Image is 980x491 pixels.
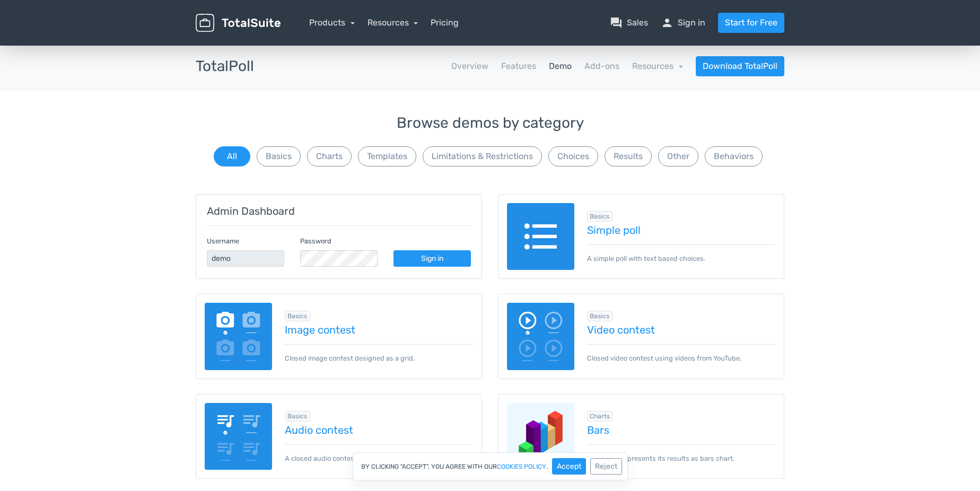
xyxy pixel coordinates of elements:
p: A simple poll with text based choices. [587,244,776,264]
img: image-poll.png.webp [205,303,272,370]
a: Demo [549,60,572,73]
button: Charts [307,146,352,166]
button: Basics [257,146,301,166]
a: cookies policy [497,463,546,470]
a: question_answerSales [610,16,648,29]
button: Reject [590,458,622,475]
button: Results [605,146,652,166]
button: Templates [358,146,416,166]
h3: TotalPoll [196,58,254,75]
h5: Admin Dashboard [207,205,471,217]
a: Add-ons [584,60,619,73]
a: Overview [451,60,488,73]
span: Browse all in Basics [587,211,613,222]
span: Browse all in Charts [587,411,614,422]
a: personSign in [661,16,705,29]
span: person [661,16,673,29]
a: Download TotalPoll [696,56,784,76]
a: Image contest [285,324,474,336]
span: Browse all in Basics [285,411,311,422]
img: charts-bars.png.webp [507,403,574,470]
a: Pricing [431,16,459,29]
a: Bars [587,424,776,436]
p: Closed image contest designed as a grid. [285,344,474,363]
img: TotalSuite for WordPress [196,14,281,32]
button: Choices [548,146,598,166]
label: Username [207,236,239,246]
label: Password [300,236,331,246]
button: Limitations & Restrictions [423,146,542,166]
a: Audio contest [285,424,474,436]
a: Resources [632,61,683,71]
a: Resources [367,17,418,28]
p: A closed audio contest with a visual cover. [285,444,474,463]
button: Behaviors [705,146,763,166]
a: Start for Free [718,13,784,33]
h3: Browse demos by category [196,115,784,131]
img: audio-poll.png.webp [205,403,272,470]
a: Products [309,17,355,28]
button: All [214,146,250,166]
a: Features [501,60,536,73]
span: Browse all in Basics [285,311,311,321]
p: Closed video contest using videos from YouTube. [587,344,776,363]
img: video-poll.png.webp [507,303,574,370]
a: Simple poll [587,224,776,236]
div: By clicking "Accept", you agree with our . [353,452,628,480]
button: Accept [552,458,586,475]
a: Sign in [393,250,471,267]
a: Video contest [587,324,776,336]
img: text-poll.png.webp [507,203,574,270]
p: A poll that represents its results as bars chart. [587,444,776,463]
span: question_answer [610,16,623,29]
span: Browse all in Basics [587,311,613,321]
button: Other [658,146,698,166]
